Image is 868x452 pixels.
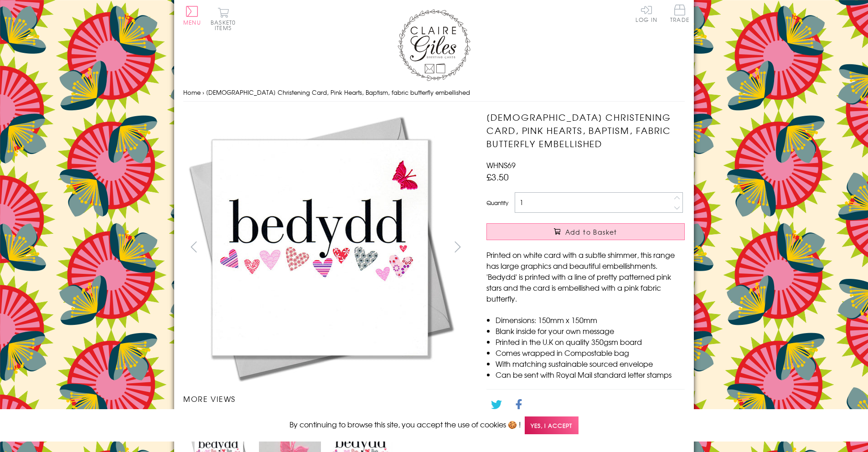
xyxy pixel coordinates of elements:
[211,7,236,31] button: Basket0 items
[183,6,201,25] button: Menu
[486,170,509,183] span: £3.50
[670,5,689,24] a: Trade
[215,18,236,32] span: 0 items
[635,5,657,22] a: Log In
[183,18,201,26] span: Menu
[486,111,685,150] h1: [DEMOGRAPHIC_DATA] Christening Card, Pink Hearts, Baptism, fabric butterfly embellished
[183,88,201,97] a: Home
[448,236,468,257] button: next
[496,369,685,380] li: Can be sent with Royal Mail standard letter stamps
[486,199,508,207] label: Quantity
[496,314,685,325] li: Dimensions: 150mm x 150mm
[496,336,685,347] li: Printed in the U.K on quality 350gsm board
[496,347,685,358] li: Comes wrapped in Compostable bag
[565,227,617,236] span: Add to Basket
[525,416,579,434] span: Yes, I accept
[398,9,470,81] img: Claire Giles Greetings Cards
[486,223,685,240] button: Add to Basket
[202,88,204,97] span: ›
[206,88,470,97] span: [DEMOGRAPHIC_DATA] Christening Card, Pink Hearts, Baptism, fabric butterfly embellished
[486,159,516,170] span: WHNS69
[496,325,685,336] li: Blank inside for your own message
[183,393,468,404] h3: More views
[183,236,204,257] button: prev
[486,249,685,304] p: Printed on white card with a subtle shimmer, this range has large graphics and beautiful embellis...
[670,5,689,22] span: Trade
[183,111,457,384] img: Welsh Christening Card, Pink Hearts, Baptism, fabric butterfly embellished
[496,358,685,369] li: With matching sustainable sourced envelope
[183,83,685,102] nav: breadcrumbs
